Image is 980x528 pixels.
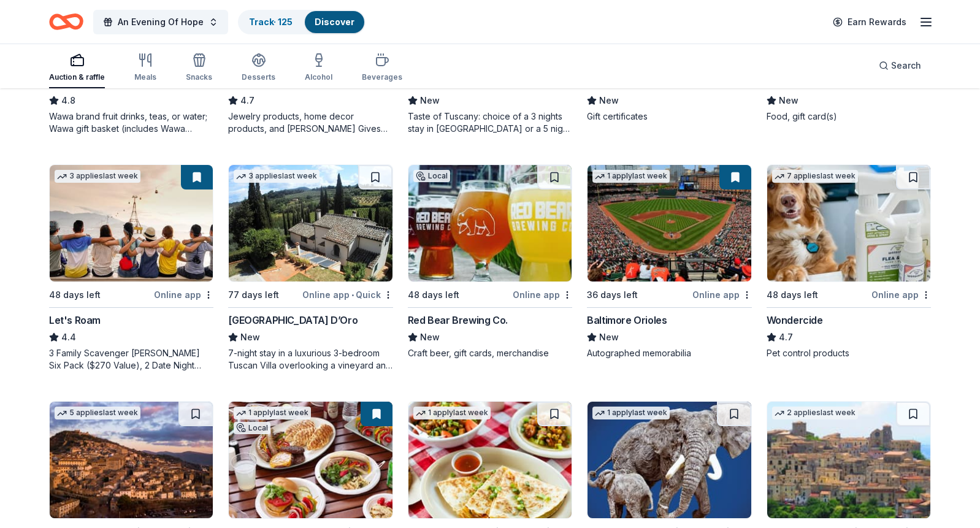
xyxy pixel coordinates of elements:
[587,110,751,123] div: Gift certificates
[229,402,392,518] img: Image for Giant
[50,165,213,281] img: Image for Let's Roam
[692,287,752,302] div: Online app
[302,287,393,302] div: Online app Quick
[779,93,798,108] span: New
[234,422,270,434] div: Local
[767,165,930,281] img: Image for Wondercide
[229,165,392,281] img: Image for Villa Sogni D’Oro
[592,407,670,419] div: 1 apply last week
[592,170,670,183] div: 1 apply last week
[587,313,667,327] div: Baltimore Orioles
[49,347,213,372] div: 3 Family Scavenger [PERSON_NAME] Six Pack ($270 Value), 2 Date Night Scavenger [PERSON_NAME] Two ...
[240,93,255,108] span: 4.7
[408,110,572,135] div: Taste of Tuscany: choice of a 3 nights stay in [GEOGRAPHIC_DATA] or a 5 night stay in [GEOGRAPHIC...
[55,170,140,183] div: 3 applies last week
[154,287,213,302] div: Online app
[408,347,572,359] div: Craft beer, gift cards, merchandise
[408,165,572,281] img: Image for Red Bear Brewing Co.
[351,290,354,300] span: •
[134,48,156,88] button: Meals
[767,164,931,359] a: Image for Wondercide7 applieslast week48 days leftOnline appWondercide4.7Pet control products
[49,48,105,88] button: Auction & raffle
[186,48,212,88] button: Snacks
[513,287,572,302] div: Online app
[49,313,101,327] div: Let's Roam
[587,288,638,302] div: 36 days left
[61,93,75,108] span: 4.8
[588,165,751,281] img: Image for Baltimore Orioles
[767,288,818,302] div: 48 days left
[869,53,931,78] button: Search
[49,288,101,302] div: 48 days left
[249,17,293,27] a: Track· 125
[772,407,858,419] div: 2 applies last week
[55,407,140,419] div: 5 applies last week
[408,313,508,327] div: Red Bear Brewing Co.
[228,110,392,135] div: Jewelry products, home decor products, and [PERSON_NAME] Gives Back event in-store or online (or ...
[238,10,366,34] button: Track· 125Discover
[767,110,931,123] div: Food, gift card(s)
[767,313,823,327] div: Wondercide
[362,72,402,82] div: Beverages
[420,93,440,108] span: New
[49,110,213,135] div: Wawa brand fruit drinks, teas, or water; Wawa gift basket (includes Wawa products and coupons)
[49,72,105,82] div: Auction & raffle
[49,164,213,372] a: Image for Let's Roam3 applieslast week48 days leftOnline appLet's Roam4.43 Family Scavenger [PERS...
[408,402,572,518] img: Image for California Tortilla
[587,164,751,359] a: Image for Baltimore Orioles1 applylast week36 days leftOnline appBaltimore OriolesNewAutographed ...
[779,330,793,345] span: 4.7
[240,330,260,345] span: New
[49,7,83,36] a: Home
[362,48,402,88] button: Beverages
[93,10,228,34] button: An Evening Of Hope
[408,288,459,302] div: 48 days left
[242,72,275,82] div: Desserts
[871,287,931,302] div: Online app
[413,407,491,419] div: 1 apply last week
[315,17,354,27] a: Discover
[228,347,392,372] div: 7-night stay in a luxurious 3-bedroom Tuscan Villa overlooking a vineyard and the ancient walled ...
[234,170,320,183] div: 3 applies last week
[767,402,930,518] img: Image for JG Villas
[228,288,279,302] div: 77 days left
[588,402,751,518] img: Image for Foundation Michelangelo
[228,164,392,372] a: Image for Villa Sogni D’Oro3 applieslast week77 days leftOnline app•Quick[GEOGRAPHIC_DATA] D’OroN...
[825,11,914,33] a: Earn Rewards
[50,402,213,518] img: Image for Hill Town Tours
[599,330,619,345] span: New
[228,313,358,327] div: [GEOGRAPHIC_DATA] D’Oro
[408,164,572,359] a: Image for Red Bear Brewing Co.Local48 days leftOnline appRed Bear Brewing Co.NewCraft beer, gift ...
[767,347,931,359] div: Pet control products
[242,48,275,88] button: Desserts
[772,170,858,183] div: 7 applies last week
[234,407,311,419] div: 1 apply last week
[118,15,204,29] span: An Evening Of Hope
[186,72,212,82] div: Snacks
[420,330,440,345] span: New
[599,93,619,108] span: New
[413,170,450,182] div: Local
[134,72,156,82] div: Meals
[305,72,332,82] div: Alcohol
[587,347,751,359] div: Autographed memorabilia
[61,330,76,345] span: 4.4
[891,58,921,73] span: Search
[305,48,332,88] button: Alcohol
